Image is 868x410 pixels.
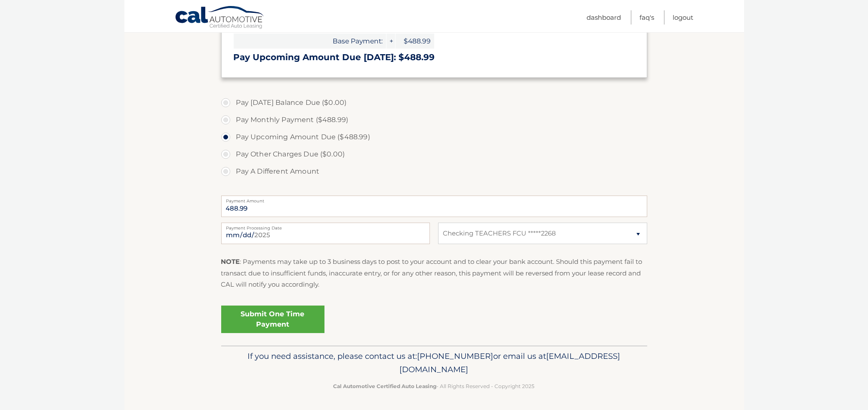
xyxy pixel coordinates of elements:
label: Pay Other Charges Due ($0.00) [221,146,647,163]
h3: Pay Upcoming Amount Due [DATE]: $488.99 [234,52,635,63]
input: Payment Amount [221,196,647,217]
a: Logout [673,10,694,24]
label: Pay [DATE] Balance Due ($0.00) [221,94,647,111]
label: Pay Upcoming Amount Due ($488.99) [221,129,647,146]
label: Pay A Different Amount [221,163,647,180]
p: If you need assistance, please contact us at: or email us at [227,349,642,377]
label: Payment Amount [221,196,647,202]
label: Payment Processing Date [221,223,430,229]
label: Pay Monthly Payment ($488.99) [221,111,647,129]
a: Cal Automotive [175,6,265,31]
span: [PHONE_NUMBER] [417,351,494,361]
span: $488.99 [395,34,434,49]
span: + [386,34,395,49]
p: : Payments may take up to 3 business days to post to your account and to clear your bank account.... [221,256,647,290]
a: Submit One Time Payment [221,306,324,333]
strong: NOTE [221,257,240,266]
a: FAQ's [640,10,655,24]
p: - All Rights Reserved - Copyright 2025 [227,382,642,391]
input: Payment Date [221,223,430,244]
strong: Cal Automotive Certified Auto Leasing [334,383,437,389]
a: Dashboard [587,10,621,24]
span: Base Payment: [234,34,386,49]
